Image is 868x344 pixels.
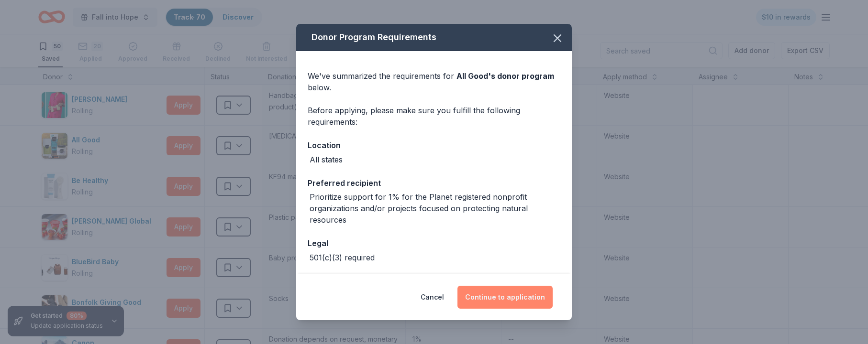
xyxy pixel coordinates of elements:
div: 501(c)(3) required [310,252,375,263]
button: Continue to application [457,286,553,309]
span: All Good 's donor program [456,71,554,81]
div: Preferred recipient [308,177,560,189]
div: Legal [308,237,560,249]
div: Donor Program Requirements [296,24,572,51]
div: Before applying, please make sure you fulfill the following requirements: [308,105,560,128]
button: Cancel [421,286,444,309]
div: Location [308,139,560,151]
div: We've summarized the requirements for below. [308,70,560,93]
div: All states [310,154,343,165]
div: Prioritize support for 1% for the Planet registered nonprofit organizations and/or projects focus... [310,191,560,226]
